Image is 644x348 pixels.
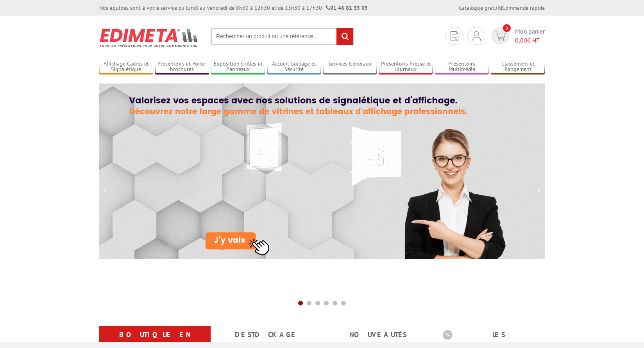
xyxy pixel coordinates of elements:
strong: 01 46 81 33 03 [326,4,368,11]
a: Catalogue gratuit [459,4,501,11]
a: Présentoirs Multimédia [435,60,489,73]
img: devis rapide [495,32,506,41]
a: Affichage Cadres et Signalétique [99,60,153,73]
input: Rechercher un produit ou une référence... [211,28,354,45]
span: € HT [515,36,545,45]
img: Présentoir, panneau, stand - Edimeta - PLV, affichage, mobilier bureau, entreprise [99,23,199,52]
a: Commande rapide [502,4,545,11]
a: Destockage [220,328,313,342]
a: Classement et Rangement [491,60,545,73]
img: devis rapide [451,31,458,41]
a: nouveautés [331,328,424,342]
img: devis rapide [472,31,481,41]
a: Accueil Guidage et Sécurité [267,60,321,73]
a: Présentoirs Presse et Journaux [379,60,433,73]
a: Présentoirs et Porte-brochures [155,60,209,73]
a: Services Généraux [323,60,377,73]
span: Mon panier [515,27,545,45]
div: Nos équipes sont à votre service du lundi au vendredi de 8h30 à 12h30 et de 13h30 à 17h30 [99,4,368,12]
span: 0 [503,24,511,32]
span: 0,00 [515,36,527,44]
a: Exposition Grilles et Panneaux [211,60,265,73]
div: | [459,4,545,12]
a: devis rapide 0 Mon panier 0,00€ HT [489,27,545,45]
input: rechercher [336,28,353,45]
b: Les promotions [443,328,540,343]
